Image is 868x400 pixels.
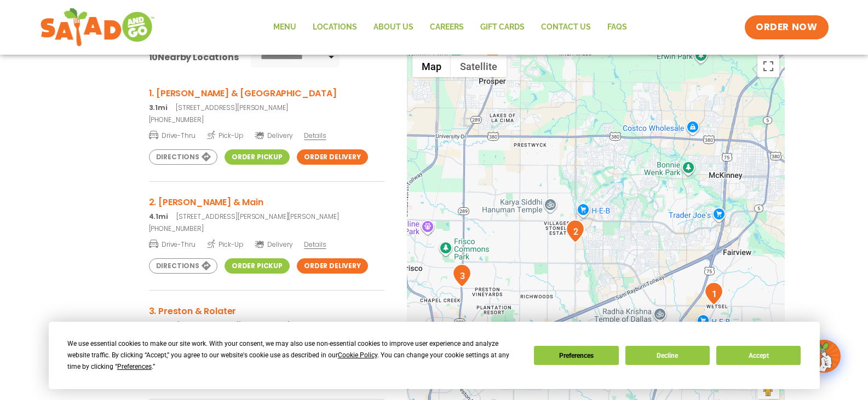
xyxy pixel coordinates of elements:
a: 1. [PERSON_NAME] & [GEOGRAPHIC_DATA] 3.1mi[STREET_ADDRESS][PERSON_NAME] [149,86,384,113]
button: Preferences [534,346,618,365]
a: 3. Preston & Rolater 6.5mi[STREET_ADDRESS][PERSON_NAME] [149,304,384,331]
button: Toggle fullscreen view [757,55,779,77]
img: new-SAG-logo-768×292 [40,5,156,49]
h3: 3. Preston & Rolater [149,304,384,318]
span: Pick-Up [207,239,244,250]
a: Order Pickup [225,149,290,165]
span: Preferences [117,363,152,370]
strong: 6.5mi [149,321,169,330]
button: Accept [716,346,801,365]
a: Careers [422,15,472,40]
div: 1 [704,282,723,305]
span: Delivery [255,240,292,250]
div: Cookie Consent Prompt [49,322,820,389]
h3: 2. [PERSON_NAME] & Main [149,195,384,209]
a: 2. [PERSON_NAME] & Main 4.1mi[STREET_ADDRESS][PERSON_NAME][PERSON_NAME] [149,195,384,222]
span: Cookie Policy [338,351,377,359]
span: Pick-Up [207,130,244,141]
a: [PHONE_NUMBER] [149,115,384,125]
span: Drive-Thru [149,239,196,250]
div: 2 [566,219,585,243]
div: Nearby Locations [149,50,239,64]
button: Show satellite imagery [451,55,507,77]
span: Drive-Thru [149,130,196,141]
img: wpChatIcon [809,341,840,372]
a: Order Delivery [297,149,368,165]
span: ORDER NOW [756,21,817,34]
button: Show street map [412,55,451,77]
p: [STREET_ADDRESS][PERSON_NAME] [149,321,384,331]
a: FAQs [599,15,635,40]
h3: 1. [PERSON_NAME] & [GEOGRAPHIC_DATA] [149,86,384,100]
a: ORDER NOW [745,15,828,39]
div: We use essential cookies to make our site work. With your consent, we may also use non-essential ... [67,338,521,373]
a: Order Delivery [297,258,368,274]
div: 3 [452,264,472,287]
a: Order Pickup [225,258,290,274]
a: Drive-Thru Pick-Up Delivery Details [149,236,384,250]
strong: 4.1mi [149,212,168,221]
a: Drive-Thru Pick-Up Delivery Details [149,127,384,141]
p: [STREET_ADDRESS][PERSON_NAME] [149,103,384,113]
a: Menu [265,15,304,40]
a: Locations [304,15,365,40]
a: [PHONE_NUMBER] [149,224,384,234]
a: Contact Us [533,15,599,40]
span: 10 [149,51,158,63]
a: Directions [149,149,217,165]
span: Details [304,240,326,249]
nav: Menu [265,15,635,40]
a: Directions [149,258,217,274]
button: Decline [625,346,710,365]
strong: 3.1mi [149,103,168,112]
span: Delivery [255,131,292,141]
a: About Us [365,15,422,40]
span: Details [304,131,326,140]
a: GIFT CARDS [472,15,533,40]
p: [STREET_ADDRESS][PERSON_NAME][PERSON_NAME] [149,212,384,222]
